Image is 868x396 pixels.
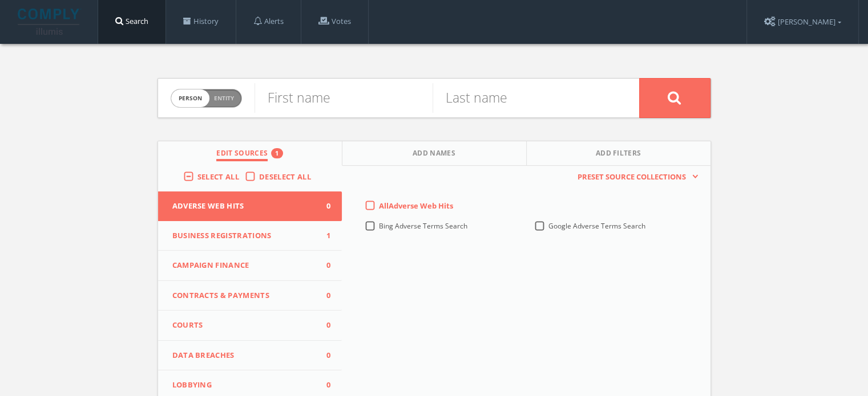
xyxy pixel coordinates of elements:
span: Edit Sources [216,148,268,161]
button: Add Names [342,141,527,166]
span: Add Filters [596,148,641,161]
span: person [171,89,209,107]
span: 0 [313,379,330,391]
button: Preset Source Collections [572,172,699,183]
span: Campaign Finance [172,260,314,271]
span: Business Registrations [172,230,314,242]
button: Business Registrations1 [158,221,342,251]
span: Courts [172,320,314,331]
span: Adverse Web Hits [172,201,314,212]
span: Preset Source Collections [572,172,692,183]
div: 1 [271,148,282,158]
span: Data Breaches [172,350,314,361]
span: Bing Adverse Terms Search [379,221,467,231]
img: illumis [18,9,82,35]
span: 1 [313,230,330,242]
span: Entity [214,94,234,103]
span: Deselect All [259,172,311,182]
span: Google Adverse Terms Search [548,221,645,231]
span: 0 [313,260,330,271]
button: Adverse Web Hits0 [158,191,342,221]
button: Add Filters [527,141,710,166]
span: Add Names [413,148,455,161]
span: 0 [313,290,330,301]
button: Courts0 [158,311,342,341]
span: 0 [313,350,330,361]
button: Campaign Finance0 [158,251,342,281]
span: Contracts & Payments [172,290,314,301]
span: Select All [197,172,239,182]
button: Data Breaches0 [158,341,342,371]
span: Lobbying [172,379,314,391]
button: Edit Sources1 [158,141,342,166]
span: 0 [313,320,330,331]
button: Contracts & Payments0 [158,281,342,311]
span: 0 [313,201,330,212]
span: All Adverse Web Hits [379,201,453,211]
